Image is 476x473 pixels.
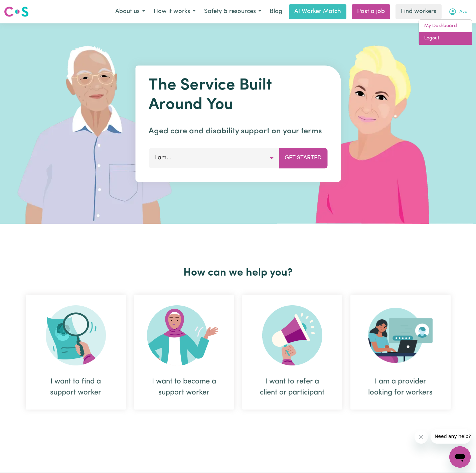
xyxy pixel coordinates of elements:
img: Search [46,305,106,365]
div: I want to become a support worker [134,295,234,410]
div: I am a provider looking for workers [366,376,435,398]
button: My Account [444,5,472,19]
img: Become Worker [147,305,221,365]
div: I want to find a support worker [42,376,110,398]
img: Provider [368,305,433,365]
a: Blog [266,4,286,19]
span: Ava [459,8,468,16]
iframe: Close message [415,430,428,444]
button: About us [111,5,149,19]
img: Refer [262,305,322,365]
div: I want to refer a client or participant [258,376,326,398]
div: I want to become a support worker [150,376,218,398]
div: My Account [419,19,472,45]
span: Need any help? [4,5,40,10]
a: Post a job [352,4,390,19]
h2: How can we help you? [22,267,455,279]
a: Logout [419,32,472,45]
h1: The Service Built Around You [149,76,327,115]
button: Safety & resources [200,5,266,19]
a: Find workers [395,4,442,19]
a: Careseekers logo [4,4,29,19]
button: Get Started [279,148,327,168]
button: I am... [149,148,279,168]
div: I am a provider looking for workers [350,295,451,410]
a: AI Worker Match [289,4,346,19]
a: My Dashboard [419,20,472,32]
img: Careseekers logo [4,6,29,18]
iframe: Message from company [431,429,471,444]
iframe: Button to launch messaging window [449,446,471,468]
p: Aged care and disability support on your terms [149,125,327,137]
button: How it works [149,5,200,19]
div: I want to find a support worker [26,295,126,410]
div: I want to refer a client or participant [242,295,342,410]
